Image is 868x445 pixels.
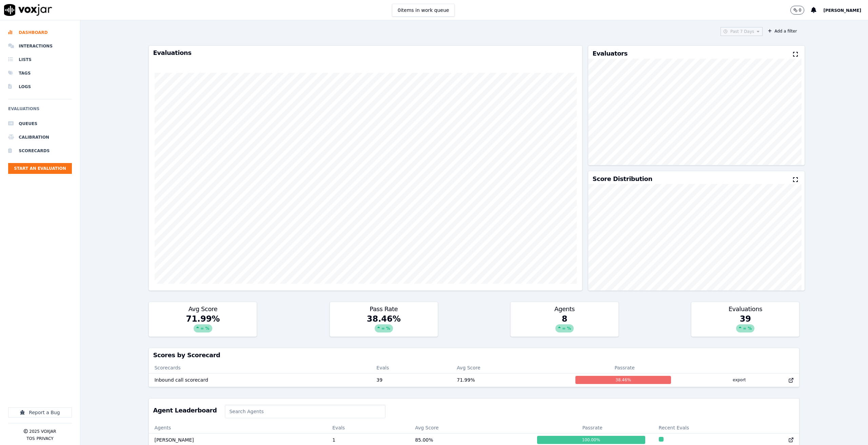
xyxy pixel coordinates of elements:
[194,324,212,332] div: ∞ %
[691,313,799,337] div: 39
[153,407,217,413] h3: Agent Leaderboard
[592,176,652,182] h3: Score Distribution
[8,105,72,117] h6: Evaluations
[511,313,618,337] div: 8
[653,422,800,433] th: Recent Evals
[153,306,253,312] h3: Avg Score
[225,405,385,418] input: Search Agents
[29,429,56,434] p: 2025 Voxjar
[26,436,35,441] button: TOS
[4,4,52,16] img: voxjar logo
[823,6,868,14] button: [PERSON_NAME]
[537,436,645,444] div: 100.00 %
[555,324,574,332] div: ∞ %
[575,376,671,384] div: 38.46 %
[695,306,795,312] h3: Evaluations
[451,362,570,373] th: Avg Score
[790,6,805,15] button: 0
[371,362,451,373] th: Evals
[8,163,72,174] button: Start an Evaluation
[823,8,861,13] span: [PERSON_NAME]
[8,26,72,39] a: Dashboard
[570,362,679,373] th: Passrate
[327,422,410,433] th: Evals
[451,373,570,387] td: 71.99 %
[532,422,653,433] th: Passrate
[149,313,257,337] div: 71.99 %
[8,407,72,418] button: Report a Bug
[592,50,627,57] h3: Evaluators
[392,4,455,17] button: 0items in work queue
[8,130,72,144] a: Calibration
[37,436,54,441] button: Privacy
[8,117,72,130] a: Queues
[410,422,532,433] th: Avg Score
[149,362,371,373] th: Scorecards
[736,324,754,332] div: ∞ %
[8,39,72,53] a: Interactions
[515,306,614,312] h3: Agents
[790,6,811,15] button: 0
[375,324,393,332] div: ∞ %
[149,422,327,433] th: Agents
[8,53,72,66] a: Lists
[334,306,434,312] h3: Pass Rate
[727,375,751,385] button: export
[799,7,802,13] p: 0
[153,352,795,358] h3: Scores by Scorecard
[765,27,800,35] button: Add a filter
[8,80,72,94] a: Logs
[8,66,72,80] a: Tags
[8,144,72,158] a: Scorecards
[153,50,578,56] h3: Evaluations
[371,373,451,387] td: 39
[149,373,371,387] td: Inbound call scorecard
[330,313,438,337] div: 38.46 %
